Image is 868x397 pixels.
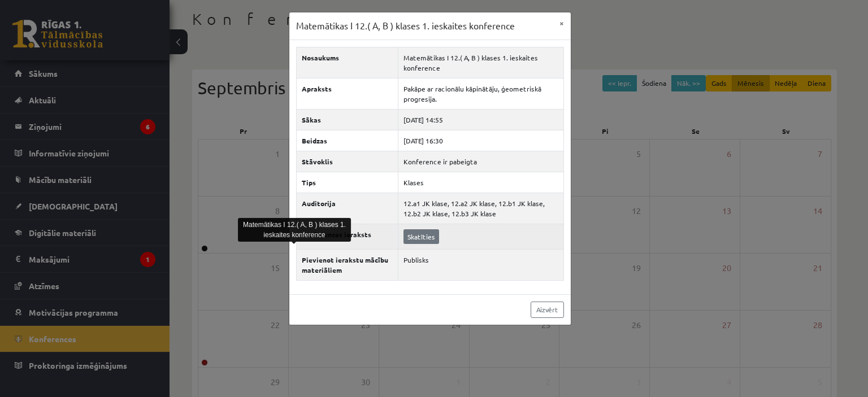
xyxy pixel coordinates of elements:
[296,193,398,224] th: Auditorija
[296,172,398,193] th: Tips
[296,249,398,280] th: Pievienot ierakstu mācību materiāliem
[403,229,439,244] a: Skatīties
[398,172,563,193] td: Klases
[296,130,398,151] th: Beidzas
[296,109,398,130] th: Sākas
[398,78,563,109] td: Pakāpe ar racionālu kāpinātāju, ģeometriskā progresija.
[398,130,563,151] td: [DATE] 16:30
[398,249,563,280] td: Publisks
[296,151,398,172] th: Stāvoklis
[398,193,563,224] td: 12.a1 JK klase, 12.a2 JK klase, 12.b1 JK klase, 12.b2 JK klase, 12.b3 JK klase
[553,12,571,34] button: ×
[398,47,563,78] td: Matemātikas I 12.( A, B ) klases 1. ieskaites konference
[296,78,398,109] th: Apraksts
[398,151,563,172] td: Konference ir pabeigta
[238,218,351,242] div: Matemātikas I 12.( A, B ) klases 1. ieskaites konference
[398,109,563,130] td: [DATE] 14:55
[296,19,515,33] h3: Matemātikas I 12.( A, B ) klases 1. ieskaites konference
[296,47,398,78] th: Nosaukums
[531,302,564,318] a: Aizvērt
